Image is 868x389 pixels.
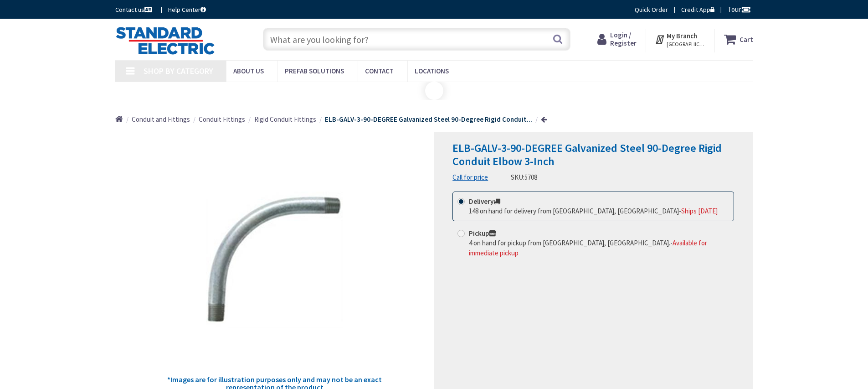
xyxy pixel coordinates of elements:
span: Login / Register [610,31,637,47]
a: Help Center [168,5,206,14]
span: 148 on hand for delivery from [GEOGRAPHIC_DATA], [GEOGRAPHIC_DATA] [469,207,679,215]
span: Rigid Conduit Fittings [254,115,316,124]
strong: Cart [740,31,753,47]
span: [GEOGRAPHIC_DATA], [GEOGRAPHIC_DATA] [667,41,705,48]
span: Prefab Solutions [285,67,344,75]
a: Login / Register [597,31,637,47]
a: Quick Order [635,5,668,14]
span: Locations [415,67,449,75]
input: What are you looking for? [263,28,570,51]
div: My Branch [GEOGRAPHIC_DATA], [GEOGRAPHIC_DATA] [655,31,705,47]
span: Contact [365,67,394,75]
span: Ships [DATE] [681,207,718,215]
a: Conduit Fittings [199,114,245,124]
strong: My Branch [667,31,697,40]
span: 5708 [524,173,537,182]
div: SKU: [511,172,537,182]
span: Conduit Fittings [199,115,245,124]
strong: Delivery [469,197,500,206]
a: Credit App [681,5,714,14]
img: Standard Electric [115,26,215,55]
a: Rigid Conduit Fittings [254,114,316,124]
span: Tour [728,5,751,14]
a: Call for price [452,172,488,182]
span: ELB-GALV-3-90-DEGREE Galvanized Steel 90-Degree Rigid Conduit Elbow 3-Inch [452,141,722,168]
span: Conduit and Fittings [132,115,190,124]
span: About Us [233,67,264,75]
strong: ELB-GALV-3-90-DEGREE Galvanized Steel 90-Degree Rigid Conduit... [325,115,532,124]
img: ELB-GALV-3-90-DEGREE Galvanized Steel 90-Degree Rigid Conduit Elbow 3-Inch [206,192,343,328]
a: Conduit and Fittings [132,114,190,124]
strong: Pickup [469,229,496,238]
span: Shop By Category [144,66,213,76]
div: - [469,206,718,216]
div: - [469,238,729,258]
span: Available for immediate pickup [469,239,707,257]
span: 4 on hand for pickup from [GEOGRAPHIC_DATA], [GEOGRAPHIC_DATA]. [469,239,670,247]
a: Cart [724,31,753,47]
a: Contact us [115,5,154,14]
